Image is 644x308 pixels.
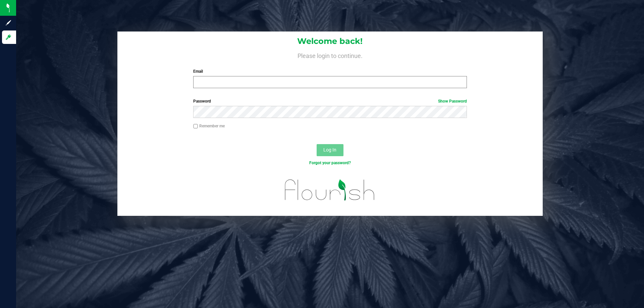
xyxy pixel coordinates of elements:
[193,124,198,129] input: Remember me
[5,19,12,26] inline-svg: Sign up
[323,147,336,152] span: Log In
[193,99,211,104] span: Password
[193,68,467,74] label: Email
[277,173,383,207] img: flourish_logo.svg
[117,37,543,46] h1: Welcome back!
[317,144,343,156] button: Log In
[193,123,225,129] label: Remember me
[438,99,467,104] a: Show Password
[309,161,351,165] a: Forgot your password?
[5,34,12,41] inline-svg: Log in
[117,51,543,59] h4: Please login to continue.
